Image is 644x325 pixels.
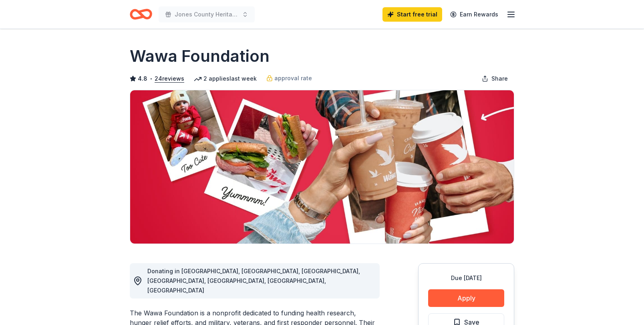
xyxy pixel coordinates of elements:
button: Share [475,71,514,87]
button: Apply [428,289,504,307]
a: approval rate [266,73,312,83]
span: • [150,75,153,82]
button: Jones County Heritage Festival [159,6,255,22]
img: Image for Wawa Foundation [130,90,514,244]
h1: Wawa Foundation [130,45,270,67]
span: approval rate [274,73,312,83]
span: Donating in [GEOGRAPHIC_DATA], [GEOGRAPHIC_DATA], [GEOGRAPHIC_DATA], [GEOGRAPHIC_DATA], [GEOGRAPH... [147,268,360,294]
span: 4.8 [138,74,147,83]
a: Home [130,5,152,24]
span: Share [491,74,508,83]
a: Start free trial [382,7,442,22]
a: Earn Rewards [445,7,503,22]
div: Due [DATE] [428,273,504,283]
span: Jones County Heritage Festival [175,10,239,19]
button: 24reviews [155,74,184,83]
div: 2 applies last week [194,74,257,83]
